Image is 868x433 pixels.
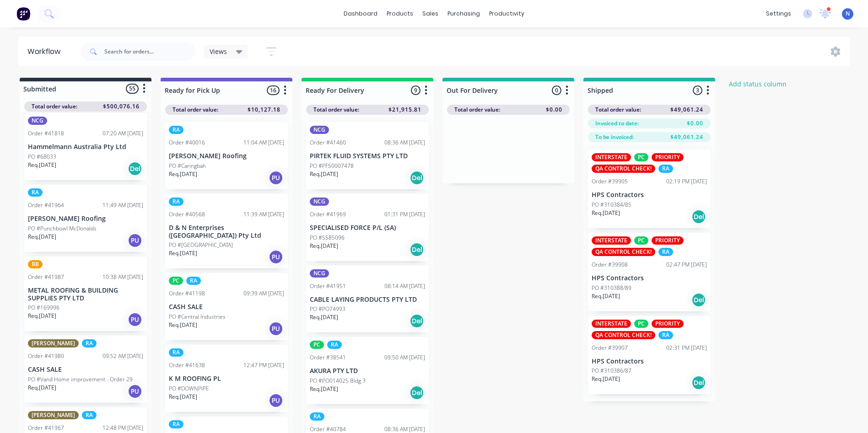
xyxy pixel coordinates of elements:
div: Order #41969 [310,210,346,219]
p: METAL ROOFING & BUILDING SUPPLIES PTY LTD [28,287,143,302]
p: PO #Vand Home improvement - Order 29 [28,375,133,384]
div: 02:31 PM [DATE] [666,344,707,352]
div: PU [269,393,283,408]
div: Order #41967 [28,424,64,432]
div: RA [82,339,97,347]
div: 08:14 AM [DATE] [384,282,425,290]
p: PO #PO014025 Bldg 3 [310,377,366,385]
div: Del [128,161,142,176]
p: PO #SS85096 [310,234,345,242]
div: sales [418,7,443,21]
p: Req. [DATE] [28,233,56,241]
p: PO #Punchbowl McDonalds [28,225,97,233]
div: products [382,7,418,21]
div: NCG [310,269,329,278]
div: 09:39 AM [DATE] [243,289,284,298]
div: INTERSTATEPCPRIORITYQA CONTROL CHECK!RAOrder #3990502:19 PM [DATE]HPS ContractorsPO #310384/85Req... [588,150,711,228]
p: HPS Contractors [592,358,707,365]
div: RAOrder #4056811:39 AM [DATE]D & N Enterprises ([GEOGRAPHIC_DATA]) Pty LtdPO #[GEOGRAPHIC_DATA]Re... [165,194,288,269]
p: PO #68033 [28,153,56,161]
div: PC [634,153,648,161]
div: Order #41460 [310,139,346,147]
div: RA [658,331,673,339]
div: Order #41818 [28,129,64,138]
span: $500,076.16 [103,102,140,111]
div: Del [410,314,424,328]
p: PO #310384/85 [592,201,631,209]
div: productivity [485,7,529,21]
div: BB [28,260,43,268]
p: CASH SALE [169,303,284,311]
div: NCG [310,126,329,134]
div: PCRAOrder #3854109:50 AM [DATE]AKURA PTY LTDPO #PO014025 Bldg 3Req.[DATE]Del [306,337,429,404]
p: CABLE LAYING PRODUCTS PTY LTD [310,296,425,304]
div: PU [269,321,283,336]
span: Total order value: [595,106,641,114]
div: Order #39908 [592,261,628,269]
p: Req. [DATE] [169,321,197,329]
p: Req. [DATE] [592,209,620,217]
div: Workflow [27,46,65,57]
div: 12:47 PM [DATE] [243,361,284,369]
div: PC [310,341,324,349]
input: Search for orders... [104,43,195,61]
div: RA [658,165,673,173]
div: 11:49 AM [DATE] [102,201,143,209]
span: Total order value: [313,106,359,114]
div: PU [128,384,142,399]
span: $0.00 [687,119,703,128]
span: $49,061.24 [670,106,703,114]
span: Total order value: [454,106,500,114]
div: 08:36 AM [DATE] [384,139,425,147]
div: RA [169,126,183,134]
div: Del [691,375,706,390]
div: NCGOrder #4146008:36 AM [DATE]PIRTEK FLUID SYSTEMS PTY LTDPO #PFS0007478Req.[DATE]Del [306,122,429,189]
div: Order #38541 [310,353,346,362]
div: RA [658,248,673,256]
span: $10,127.18 [248,106,280,114]
div: INTERSTATE [592,320,631,328]
div: Order #39905 [592,177,628,186]
div: Order #41951 [310,282,346,290]
div: Del [691,293,706,307]
p: PO #310388/89 [592,284,631,292]
p: [PERSON_NAME] Roofing [169,152,284,160]
p: Req. [DATE] [169,393,197,401]
div: PC [634,320,648,328]
img: Factory [16,7,30,21]
div: PU [128,233,142,248]
div: RAOrder #4001611:04 AM [DATE][PERSON_NAME] RoofingPO #CaringbahReq.[DATE]PU [165,122,288,189]
div: PU [269,250,283,264]
p: K M ROOFING PL [169,375,284,383]
div: settings [761,7,796,21]
p: PO #DOWNPIPE [169,385,209,393]
div: Order #40568 [169,210,205,219]
div: [PERSON_NAME]RAOrder #4198009:52 AM [DATE]CASH SALEPO #Vand Home improvement - Order 29Req.[DATE]PU [24,336,147,403]
div: Order #41638 [169,361,205,369]
div: RA [310,412,324,421]
div: QA CONTROL CHECK! [592,248,655,256]
div: RA [169,198,183,206]
span: $0.00 [546,106,562,114]
div: Order #41987 [28,273,64,281]
div: 02:19 PM [DATE] [666,177,707,186]
div: Order #41198 [169,289,205,298]
p: SPECIALISED FORCE P/L (SA) [310,224,425,232]
div: RA [82,411,97,419]
div: NCGOrder #4196901:31 PM [DATE]SPECIALISED FORCE P/L (SA)PO #SS85096Req.[DATE]Del [306,194,429,261]
div: 10:38 AM [DATE] [102,273,143,281]
div: PU [269,171,283,185]
div: Del [691,209,706,224]
p: Req. [DATE] [310,385,338,393]
div: [PERSON_NAME] [28,411,79,419]
div: INTERSTATE [592,153,631,161]
p: PO #310386/87 [592,367,631,375]
p: PO #[GEOGRAPHIC_DATA] [169,241,233,249]
div: QA CONTROL CHECK! [592,165,655,173]
span: $21,915.81 [388,106,421,114]
div: PC [634,236,648,245]
p: PO #Central Industries [169,313,226,321]
div: 11:04 AM [DATE] [243,139,284,147]
p: D & N Enterprises ([GEOGRAPHIC_DATA]) Pty Ltd [169,224,284,240]
p: PO #PO74993 [310,305,345,313]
